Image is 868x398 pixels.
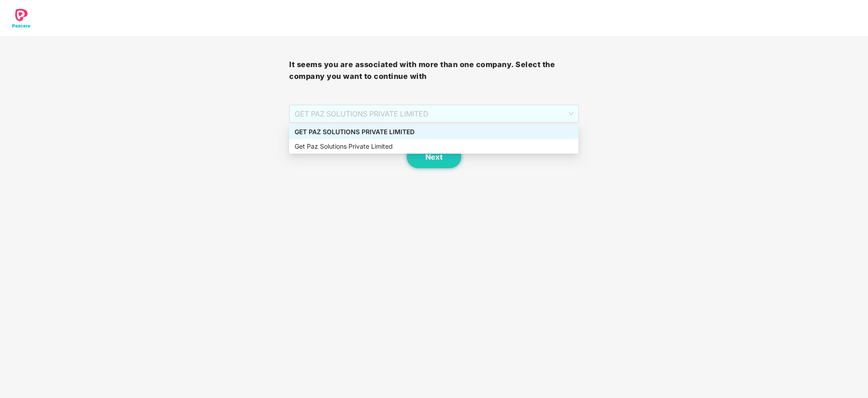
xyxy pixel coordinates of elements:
[289,125,578,139] div: GET PAZ SOLUTIONS PRIVATE LIMITED
[295,141,573,151] div: Get Paz Solutions Private Limited
[425,153,443,161] span: Next
[407,146,461,168] button: Next
[289,59,578,82] h3: It seems you are associated with more than one company. Select the company you want to continue with
[295,127,573,137] div: GET PAZ SOLUTIONS PRIVATE LIMITED
[289,139,578,154] div: Get Paz Solutions Private Limited
[295,105,573,122] span: GET PAZ SOLUTIONS PRIVATE LIMITED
